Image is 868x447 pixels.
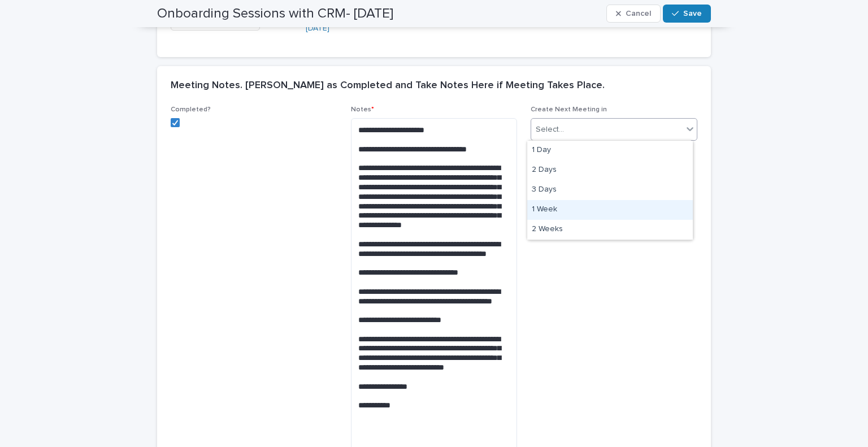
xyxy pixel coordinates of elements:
h2: Meeting Notes. [PERSON_NAME] as Completed and Take Notes Here if Meeting Takes Place. [171,80,605,92]
div: 2 Days [527,160,693,180]
div: 2 Weeks [527,220,693,240]
span: Notes [351,106,374,113]
div: 3 Days [527,180,693,200]
div: 1 Week [527,200,693,220]
span: Save [683,10,702,18]
button: Cancel [606,5,661,23]
h2: Onboarding Sessions with CRM- [DATE] [157,6,393,22]
span: Create Next Meeting in [531,106,607,113]
button: Save [663,5,711,23]
div: 1 Day [527,141,693,160]
div: Select... [536,124,564,136]
span: Cancel [626,10,651,18]
span: Completed? [171,106,211,113]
